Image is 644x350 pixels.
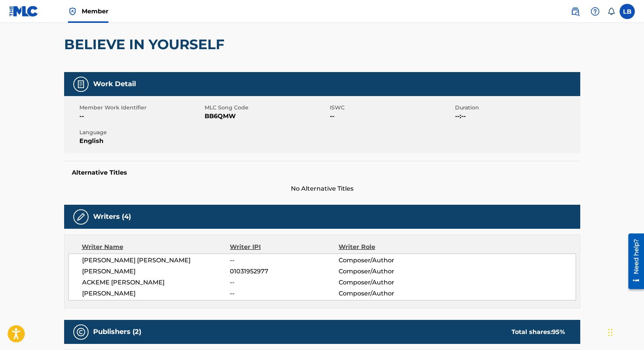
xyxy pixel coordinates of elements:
[82,242,230,252] div: Writer Name
[82,289,230,298] span: [PERSON_NAME]
[64,184,580,193] span: No Alternative Titles
[330,112,453,121] span: --
[512,328,565,337] div: Total shares:
[9,6,39,17] img: MLC Logo
[608,321,613,344] div: Drag
[607,8,615,15] div: Notifications
[455,112,578,121] span: --:--
[76,80,86,89] img: Work Detail
[93,80,136,88] h5: Work Detail
[339,289,437,298] span: Composer/Author
[339,256,437,265] span: Composer/Author
[230,267,338,276] span: 01031952977
[72,169,573,177] h5: Alternative Titles
[79,112,203,121] span: --
[82,256,230,265] span: [PERSON_NAME] [PERSON_NAME]
[82,267,230,276] span: [PERSON_NAME]
[79,128,203,136] span: Language
[606,313,644,350] iframe: Chat Widget
[230,289,338,298] span: --
[571,7,580,16] img: search
[82,7,108,16] span: Member
[64,36,228,53] h2: BELIEVE IN YOURSELF
[620,4,635,19] div: User Menu
[82,278,230,287] span: ACKEME [PERSON_NAME]
[76,328,86,337] img: Publishers
[230,278,338,287] span: --
[93,328,141,336] h5: Publishers (2)
[230,256,338,265] span: --
[79,136,203,146] span: English
[339,242,437,252] div: Writer Role
[93,212,131,221] h5: Writers (4)
[339,267,437,276] span: Composer/Author
[330,104,453,112] span: ISWC
[68,7,77,16] img: Top Rightsholder
[339,278,437,287] span: Composer/Author
[568,4,583,19] a: Public Search
[591,7,600,16] img: help
[623,231,644,292] iframe: Resource Center
[552,328,565,336] span: 95 %
[76,212,86,222] img: Writers
[588,4,603,19] div: Help
[205,104,328,112] span: MLC Song Code
[230,242,339,252] div: Writer IPI
[79,104,203,112] span: Member Work Identifier
[205,112,328,121] span: BB6QMW
[455,104,578,112] span: Duration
